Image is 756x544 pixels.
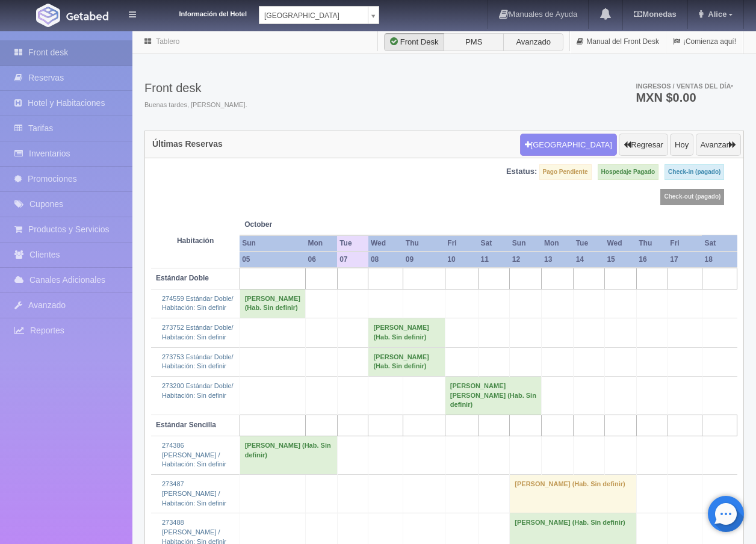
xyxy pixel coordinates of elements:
[702,252,737,268] th: 18
[150,6,247,19] dt: Información del Hotel
[244,220,332,230] span: October
[445,376,542,415] td: [PERSON_NAME] [PERSON_NAME] (Hab. Sin definir)
[574,252,605,268] th: 14
[445,252,478,268] th: 10
[368,252,403,268] th: 08
[368,347,445,376] td: [PERSON_NAME] (Hab. Sin definir)
[66,11,108,20] img: Getabed
[665,164,724,180] label: Check-in (pagado)
[574,235,605,252] th: Tue
[259,6,379,24] a: [GEOGRAPHIC_DATA]
[604,252,636,268] th: 15
[668,252,702,268] th: 17
[305,252,337,268] th: 06
[144,100,247,110] span: Buenas tardes, [PERSON_NAME].
[152,140,223,149] h4: Últimas Reservas
[240,252,305,268] th: 05
[636,82,733,90] span: Ingresos / Ventas del día
[445,235,478,252] th: Fri
[156,274,209,282] b: Estándar Doble
[337,252,368,268] th: 07
[636,235,668,252] th: Thu
[604,235,636,252] th: Wed
[479,252,510,268] th: 11
[668,235,702,252] th: Fri
[510,252,542,268] th: 12
[144,81,247,94] h3: Front desk
[696,134,741,156] button: Avanzar
[542,252,574,268] th: 13
[598,164,658,180] label: Hospedaje Pagado
[660,189,724,205] label: Check-out (pagado)
[337,235,368,252] th: Tue
[510,475,636,513] td: [PERSON_NAME] (Hab. Sin definir)
[636,91,733,104] h3: MXN $0.00
[162,324,234,341] a: 273752 Estándar Doble/Habitación: Sin definir
[403,235,445,252] th: Thu
[36,4,60,27] img: Getabed
[634,10,676,19] b: Monedas
[305,235,337,252] th: Mon
[570,30,666,54] a: Manual del Front Desk
[403,252,445,268] th: 09
[510,235,542,252] th: Sun
[162,442,226,468] a: 274386 [PERSON_NAME] /Habitación: Sin definir
[368,318,445,347] td: [PERSON_NAME] (Hab. Sin definir)
[162,353,234,370] a: 273753 Estándar Doble/Habitación: Sin definir
[264,7,363,25] span: [GEOGRAPHIC_DATA]
[619,134,668,156] button: Regresar
[240,436,337,475] td: [PERSON_NAME] (Hab. Sin definir)
[444,33,504,51] label: PMS
[240,289,305,318] td: [PERSON_NAME] (Hab. Sin definir)
[666,30,743,54] a: ¡Comienza aquí!
[506,166,537,178] label: Estatus:
[156,37,179,46] a: Tablero
[539,164,592,180] label: Pago Pendiente
[503,33,563,51] label: Avanzado
[162,480,226,506] a: 273487 [PERSON_NAME] /Habitación: Sin definir
[156,421,216,429] b: Estándar Sencilla
[636,252,668,268] th: 16
[542,235,574,252] th: Mon
[240,235,305,252] th: Sun
[177,236,214,245] strong: Habitación
[368,235,403,252] th: Wed
[162,295,234,312] a: 274559 Estándar Doble/Habitación: Sin definir
[705,10,727,19] span: Alice
[479,235,510,252] th: Sat
[702,235,737,252] th: Sat
[384,33,444,51] label: Front Desk
[670,134,693,156] button: Hoy
[162,382,234,399] a: 273200 Estándar Doble/Habitación: Sin definir
[520,134,617,156] button: [GEOGRAPHIC_DATA]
